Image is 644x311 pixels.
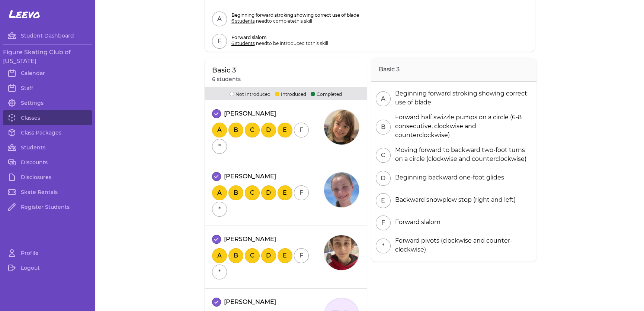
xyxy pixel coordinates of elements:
[224,235,276,244] p: [PERSON_NAME]
[231,18,255,24] span: 6 students
[245,185,260,200] button: C
[278,185,292,200] button: E
[371,58,536,82] h2: Basic 3
[261,248,276,263] button: D
[231,41,255,46] span: 6 students
[392,195,516,204] div: Backward snowplow stop (right and left)
[278,248,292,263] button: E
[392,236,532,254] div: Forward pivots (clockwise and counter-clockwise)
[392,173,504,182] div: Beginning backward one-foot glides
[3,140,92,155] a: Students
[230,90,270,97] p: Not Introduced
[3,125,92,140] a: Class Packages
[224,109,276,118] p: [PERSON_NAME]
[376,91,391,106] button: A
[224,298,276,307] p: [PERSON_NAME]
[376,216,391,230] button: F
[228,185,243,200] button: B
[3,66,92,81] a: Calendar
[3,260,92,275] a: Logout
[212,298,221,307] button: attendance
[212,109,221,118] button: attendance
[231,18,359,24] p: need to complete this skill
[3,48,92,66] h3: Figure Skating Club of [US_STATE]
[212,65,241,75] p: Basic 3
[212,172,221,181] button: attendance
[3,170,92,185] a: Disclosures
[212,248,227,263] button: A
[275,90,306,97] p: Introduced
[9,7,40,21] span: Leevo
[392,218,440,227] div: Forward slalom
[261,185,276,200] button: D
[212,123,227,137] button: A
[376,120,391,135] button: B
[212,12,227,26] button: A
[392,89,532,107] div: Beginning forward stroking showing correct use of blade
[294,123,309,137] button: F
[212,75,241,83] p: 6 students
[294,185,309,200] button: F
[3,200,92,214] a: Register Students
[376,171,391,186] button: D
[3,246,92,260] a: Profile
[3,110,92,125] a: Classes
[261,123,276,137] button: D
[231,35,328,41] p: Forward slalom
[294,248,309,263] button: F
[3,185,92,200] a: Skate Rentals
[376,148,391,163] button: C
[311,90,342,97] p: Completed
[228,123,243,137] button: B
[278,123,292,137] button: E
[212,185,227,200] button: A
[231,12,359,18] p: Beginning forward stroking showing correct use of blade
[3,155,92,170] a: Discounts
[392,113,532,140] div: Forward half swizzle pumps on a circle (6-8 consecutive, clockwise and counterclockwise)
[212,235,221,244] button: attendance
[392,146,532,163] div: Moving forward to backward two-foot turns on a circle (clockwise and counterclockwise)
[3,28,92,43] a: Student Dashboard
[245,123,260,137] button: C
[245,248,260,263] button: C
[376,193,391,208] button: E
[212,34,227,49] button: F
[228,248,243,263] button: B
[3,95,92,110] a: Settings
[231,41,328,46] p: need to be introduced to this skill
[3,81,92,95] a: Staff
[224,172,276,181] p: [PERSON_NAME]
